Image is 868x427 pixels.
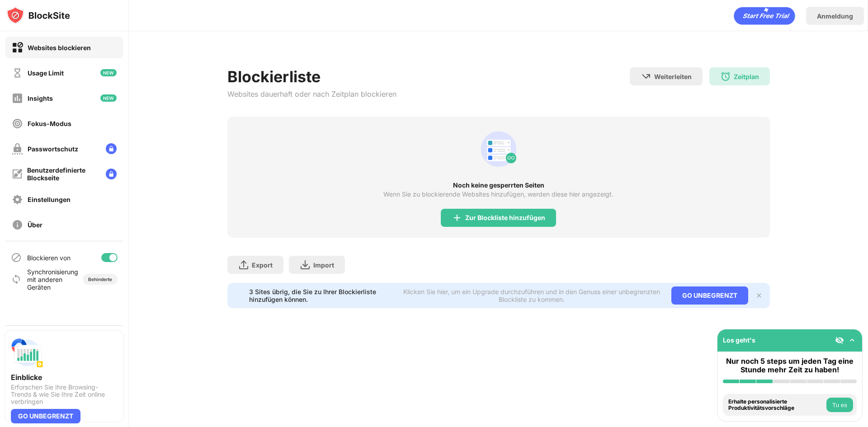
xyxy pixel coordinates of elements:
[100,94,117,102] img: new-icon.svg
[734,7,795,25] div: animation
[12,93,23,104] img: insights-off.svg
[6,6,70,24] img: logo-blocksite.svg
[11,409,80,423] div: GO UNBEGRENZT
[106,143,117,154] img: lock-menu.svg
[465,214,545,221] div: Zur Blockliste hinzufügen
[12,67,23,79] img: time-usage-off.svg
[12,42,23,53] img: block-on.svg
[27,254,71,262] div: Blockieren von
[28,221,42,229] div: Über
[12,169,23,179] img: customize-block-page-off.svg
[28,94,53,102] div: Insights
[227,67,396,86] div: Blockierliste
[12,118,23,129] img: focus-off.svg
[848,336,857,345] img: omni-setup-toggle.svg
[313,261,334,269] div: Import
[106,169,117,179] img: lock-menu.svg
[227,89,396,99] div: Websites dauerhaft oder nach Zeitplan blockieren
[11,274,22,285] img: sync-icon.svg
[28,145,78,153] div: Passwortschutz
[403,288,660,303] div: Klicken Sie hier, um ein Upgrade durchzuführen und in den Genuss einer unbegrenzten Blockliste zu...
[723,357,857,374] div: Nur noch 5 steps um jeden Tag eine Stunde mehr Zeit zu haben!
[11,337,43,369] img: push-insights.svg
[252,261,273,269] div: Export
[27,268,74,291] div: Synchronisierung mit anderen Geräten
[11,384,118,405] div: Erforschen Sie Ihre Browsing-Trends & wie Sie Ihre Zeit online verbringen
[100,69,117,76] img: new-icon.svg
[723,336,755,344] div: Los geht's
[28,196,71,203] div: Einstellungen
[755,292,763,299] img: x-button.svg
[817,12,853,20] div: Anmeldung
[12,219,23,230] img: about-off.svg
[28,120,71,127] div: Fokus-Modus
[835,336,844,345] img: eye-not-visible.svg
[27,166,99,182] div: Benutzerdefinierte Blockseite
[12,194,23,205] img: settings-off.svg
[249,288,398,303] div: 3 Sites übrig, die Sie zu Ihrer Blockierliste hinzufügen können.
[728,399,824,412] div: Erhalte personalisierte Produktivitätsvorschläge
[28,69,64,77] div: Usage Limit
[28,44,91,52] div: Websites blockieren
[383,191,613,198] div: Wenn Sie zu blockierende Websites hinzufügen, werden diese hier angezeigt.
[826,398,853,412] button: Tu es
[654,73,692,80] div: Weiterleiten
[88,277,112,282] div: Behinderte
[477,127,520,171] div: animation
[11,252,22,263] img: blocking-icon.svg
[734,73,759,80] div: Zeitplan
[11,373,118,382] div: Einblicke
[12,143,23,155] img: password-protection-off.svg
[227,182,770,189] div: Noch keine gesperrten Seiten
[671,286,748,305] div: GO UNBEGRENZT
